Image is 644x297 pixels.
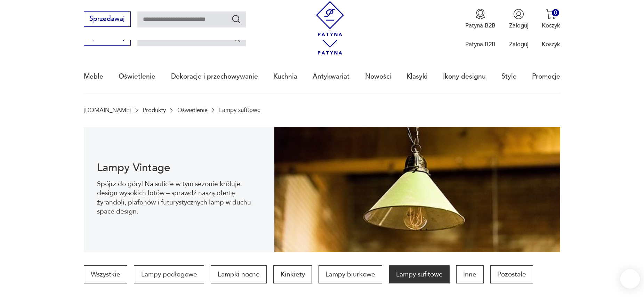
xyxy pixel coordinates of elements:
[177,107,208,113] a: Oświetlenie
[84,61,103,93] a: Meble
[97,163,261,173] h1: Lampy Vintage
[552,9,559,16] div: 0
[319,265,382,283] a: Lampy biurkowe
[509,22,529,30] p: Zaloguj
[465,9,496,30] button: Patyna B2B
[84,265,127,283] a: Wszystkie
[84,17,131,22] a: Sprzedawaj
[274,127,560,252] img: Lampy sufitowe w stylu vintage
[465,40,496,48] p: Patyna B2B
[211,265,267,283] a: Lampki nocne
[313,61,349,93] a: Antykwariat
[231,33,241,43] button: Szukaj
[313,1,348,36] img: Patyna - sklep z meblami i dekoracjami vintage
[443,61,486,93] a: Ikony designu
[406,61,428,93] a: Klasyki
[513,9,524,19] img: Ikonka użytkownika
[475,9,486,19] img: Ikona medalu
[620,269,640,289] iframe: Smartsupp widget button
[97,179,261,216] p: Spójrz do góry! Na suficie w tym sezonie króluje design wysokich lotów – sprawdź naszą ofertę żyr...
[389,265,450,283] a: Lampy sufitowe
[84,35,131,41] a: Sprzedawaj
[509,9,529,30] button: Zaloguj
[171,61,258,93] a: Dekoracje i przechowywanie
[501,61,517,93] a: Style
[465,9,496,30] a: Ikona medaluPatyna B2B
[231,14,241,24] button: Szukaj
[365,61,391,93] a: Nowości
[546,9,556,19] img: Ikona koszyka
[542,40,560,48] p: Koszyk
[542,22,560,30] p: Koszyk
[134,265,204,283] a: Lampy podłogowe
[542,9,560,30] button: 0Koszyk
[490,265,533,283] a: Pozostałe
[273,265,312,283] a: Kinkiety
[509,40,529,48] p: Zaloguj
[84,107,131,113] a: [DOMAIN_NAME]
[84,11,131,27] button: Sprzedawaj
[273,61,297,93] a: Kuchnia
[532,61,560,93] a: Promocje
[219,107,260,113] p: Lampy sufitowe
[456,265,483,283] a: Inne
[143,107,166,113] a: Produkty
[465,22,496,30] p: Patyna B2B
[119,61,155,93] a: Oświetlenie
